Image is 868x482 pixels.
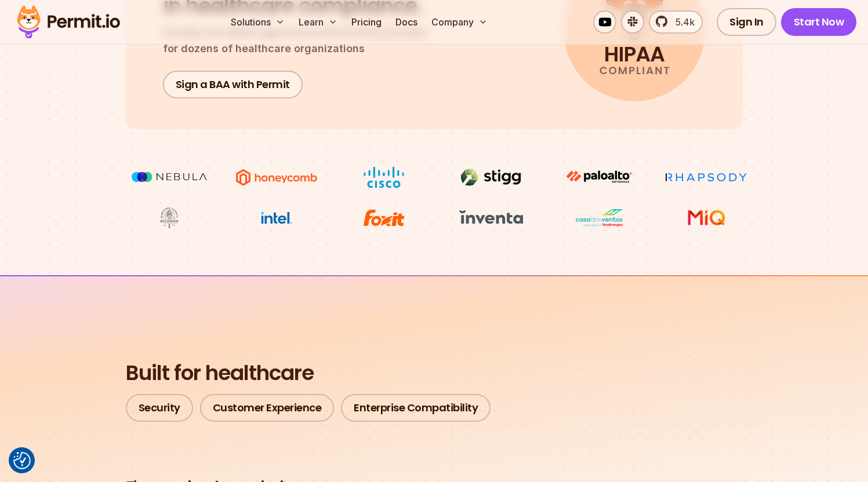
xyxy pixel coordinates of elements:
[200,394,335,422] a: Customer Experience
[233,166,320,188] img: Honeycomb
[294,10,342,34] button: Learn
[427,10,492,34] button: Company
[781,8,857,36] a: Start Now
[12,2,125,42] img: Permit logo
[233,207,320,229] img: Intel
[163,71,303,98] a: Sign a BAA with Permit
[391,10,422,34] a: Docs
[126,394,193,422] a: Security
[126,166,213,188] img: Nebula
[340,207,427,229] img: Foxit
[555,207,642,229] img: Casa dos Ventos
[669,15,695,29] span: 5.4k
[126,359,743,388] h2: Built for healthcare
[126,207,213,229] img: Maricopa County Recorder\'s Office
[717,8,776,36] a: Sign In
[347,10,386,34] a: Pricing
[13,452,31,469] button: Consent Preferences
[448,166,535,188] img: Stigg
[226,10,289,34] button: Solutions
[448,207,535,228] img: inventa
[555,166,642,187] img: paloalto
[663,166,750,188] img: Rhapsody Health
[340,166,427,188] img: Cisco
[13,452,31,469] img: Revisit consent button
[649,10,703,34] a: 5.4k
[667,208,746,228] img: MIQ
[341,394,491,422] a: Enterprise Compatibility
